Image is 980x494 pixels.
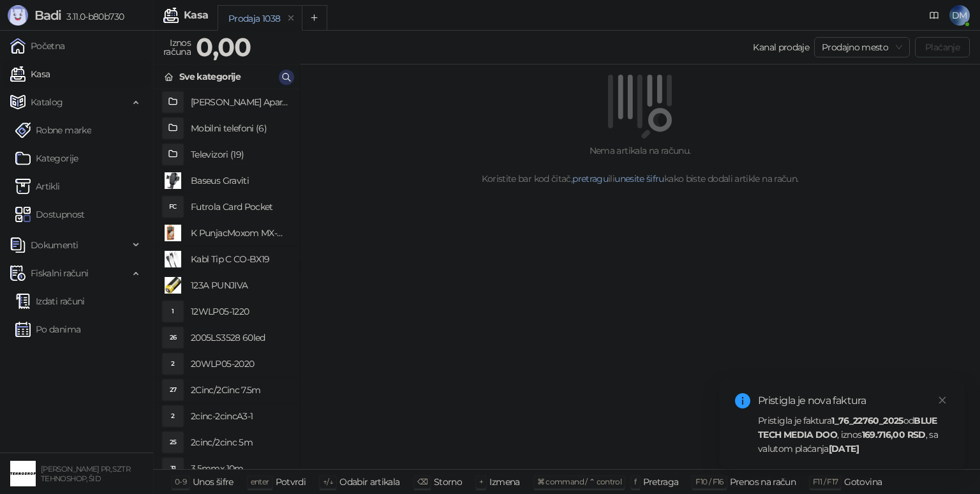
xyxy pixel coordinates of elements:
h4: Mobilni telefoni (6) [191,118,289,138]
button: remove [283,13,299,24]
h4: 20WLP05-2020 [191,354,289,374]
div: grid [154,89,299,469]
strong: 169.716,00 RSD [862,429,926,440]
div: Storno [434,474,462,490]
img: 64x64-companyLogo-68805acf-9e22-4a20-bcb3-9756868d3d19.jpeg [10,461,36,486]
img: Slika [163,170,183,191]
div: Pretraga [643,474,679,490]
h4: 2005LS3528 60led [191,327,289,348]
div: Iznos računa [161,34,193,60]
a: Po danima [15,317,80,342]
img: Slika [163,275,183,296]
h4: Baseus Graviti [191,170,289,191]
div: 26 [163,327,183,348]
h4: Futrola Card Pocket [191,197,289,217]
button: Plaćanje [915,37,970,57]
div: Gotovina [844,474,882,490]
div: 27 [163,380,183,400]
span: close [938,396,947,405]
a: Close [935,393,949,407]
span: 0-9 [175,477,186,486]
strong: 0,00 [196,31,251,63]
span: DM [949,5,970,26]
div: Odabir artikala [339,474,399,490]
span: info-circle [735,393,750,408]
a: Dokumentacija [924,5,944,26]
div: 2 [163,406,183,426]
span: f [634,477,636,486]
span: F10 / F16 [695,477,723,486]
a: Početna [10,33,65,59]
button: Add tab [302,5,327,31]
strong: [DATE] [829,443,859,454]
div: Prenos na račun [730,474,796,490]
h4: [PERSON_NAME] Aparati (2) [191,92,289,112]
div: Prodaja 1038 [228,11,280,26]
a: Kategorije [15,146,78,171]
a: pretragu [572,173,608,184]
span: Prodajno mesto [822,38,902,57]
div: 2 [163,354,183,374]
strong: BLUE TECH MEDIA DOO [758,415,937,440]
div: 31 [163,458,183,479]
h4: 12WLP05-1220 [191,301,289,322]
span: enter [251,477,269,486]
h4: 2cinc/2cinc 5m [191,432,289,453]
span: Dokumenti [31,232,78,258]
a: unesite šifru [614,173,664,184]
div: Izmena [489,474,519,490]
div: FC [163,197,183,217]
span: Badi [34,8,61,23]
div: Pristigla je faktura od , iznos , sa valutom plaćanja [758,414,949,456]
h4: 2cinc-2cincA3-1 [191,406,289,426]
div: Kasa [184,10,208,20]
img: Slika [163,223,183,243]
div: Pristigla je nova faktura [758,393,949,408]
h4: Kabl Tip C CO-BX19 [191,249,289,269]
a: Izdati računi [15,288,85,314]
span: + [479,477,483,486]
a: Dostupnost [15,202,85,227]
div: Unos šifre [193,474,234,490]
h4: 2Cinc/2Cinc 7.5m [191,380,289,400]
span: 3.11.0-b80b730 [61,11,124,22]
img: Logo [8,5,28,26]
span: ⌫ [417,477,427,486]
div: Potvrdi [276,474,306,490]
span: F11 / F17 [813,477,838,486]
a: ArtikliArtikli [15,174,60,199]
div: Kanal prodaje [753,40,809,54]
small: [PERSON_NAME] PR, SZTR TEHNOSHOP, ŠID [41,465,130,483]
a: Robne marke [15,117,91,143]
img: Slika [163,249,183,269]
div: Sve kategorije [179,70,241,84]
h4: 3.5mmx 10m [191,458,289,479]
h4: Televizori (19) [191,144,289,165]
span: Katalog [31,89,63,115]
div: 25 [163,432,183,453]
div: Nema artikala na računu. Koristite bar kod čitač, ili kako biste dodali artikle na račun. [315,144,965,186]
strong: 1_76_22760_2025 [831,415,903,426]
a: Kasa [10,61,50,87]
h4: K PunjacMoxom MX-HC25 PD 20W [191,223,289,243]
span: Fiskalni računi [31,260,88,286]
div: 1 [163,301,183,322]
span: ↑/↓ [323,477,333,486]
span: ⌘ command / ⌃ control [537,477,622,486]
img: Artikli [15,179,31,194]
h4: 123A PUNJIVA [191,275,289,296]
